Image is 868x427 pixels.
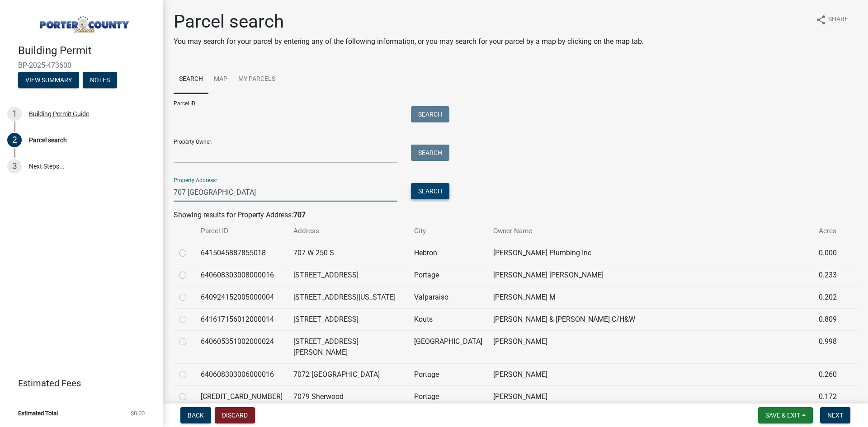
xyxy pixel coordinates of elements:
[816,14,826,25] i: share
[409,264,488,286] td: Portage
[288,221,409,242] th: Address
[409,385,488,408] td: Portage
[758,407,813,423] button: Save & Exit
[288,385,409,408] td: 7079 Sherwood
[288,330,409,363] td: [STREET_ADDRESS][PERSON_NAME]
[409,363,488,385] td: Portage
[813,264,846,286] td: 0.233
[409,308,488,330] td: Kouts
[83,72,117,88] button: Notes
[195,221,288,242] th: Parcel ID
[195,385,288,408] td: [CREDIT_CARD_NUMBER]
[29,137,67,143] div: Parcel search
[765,412,800,419] span: Save & Exit
[288,286,409,308] td: [STREET_ADDRESS][US_STATE]
[827,412,843,419] span: Next
[813,221,846,242] th: Acres
[174,210,857,221] div: Showing results for Property Address:
[18,44,156,57] h4: Building Permit
[7,159,22,174] div: 3
[188,412,204,419] span: Back
[174,65,208,94] a: Search
[174,11,644,33] h1: Parcel search
[7,107,22,121] div: 1
[288,308,409,330] td: [STREET_ADDRESS]
[288,363,409,385] td: 7072 [GEOGRAPHIC_DATA]
[411,183,449,199] button: Search
[195,264,288,286] td: 640608303008000016
[233,65,281,94] a: My Parcels
[293,211,306,219] strong: 707
[488,264,813,286] td: [PERSON_NAME] [PERSON_NAME]
[180,407,211,423] button: Back
[7,133,22,147] div: 2
[195,286,288,308] td: 640924152005000004
[195,242,288,264] td: 6415045887855018
[409,221,488,242] th: City
[29,111,89,117] div: Building Permit Guide
[488,286,813,308] td: [PERSON_NAME] M
[83,77,117,84] wm-modal-confirm: Notes
[18,9,148,35] img: Porter County, Indiana
[18,410,58,416] span: Estimated Total
[813,330,846,363] td: 0.998
[488,330,813,363] td: [PERSON_NAME]
[813,363,846,385] td: 0.260
[820,407,850,423] button: Next
[813,385,846,408] td: 0.172
[488,363,813,385] td: [PERSON_NAME]
[18,77,79,84] wm-modal-confirm: Summary
[18,61,145,70] span: BP-2025-473600
[208,65,233,94] a: Map
[215,407,255,423] button: Discard
[195,330,288,363] td: 640605351002000024
[195,308,288,330] td: 641617156012000014
[174,36,644,47] p: You may search for your parcel by entering any of the following information, or you may search fo...
[828,14,848,25] span: Share
[288,242,409,264] td: 707 W 250 S
[409,330,488,363] td: [GEOGRAPHIC_DATA]
[488,308,813,330] td: [PERSON_NAME] & [PERSON_NAME] C/H&W
[7,374,148,392] a: Estimated Fees
[808,11,855,28] button: shareShare
[195,363,288,385] td: 640608303006000016
[131,410,145,416] span: $0.00
[288,264,409,286] td: [STREET_ADDRESS]
[488,385,813,408] td: [PERSON_NAME]
[409,286,488,308] td: Valparaiso
[411,106,449,122] button: Search
[813,308,846,330] td: 0.809
[488,221,813,242] th: Owner Name
[488,242,813,264] td: [PERSON_NAME] Plumbing Inc
[813,286,846,308] td: 0.202
[18,72,79,88] button: View Summary
[813,242,846,264] td: 0.000
[411,145,449,161] button: Search
[409,242,488,264] td: Hebron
